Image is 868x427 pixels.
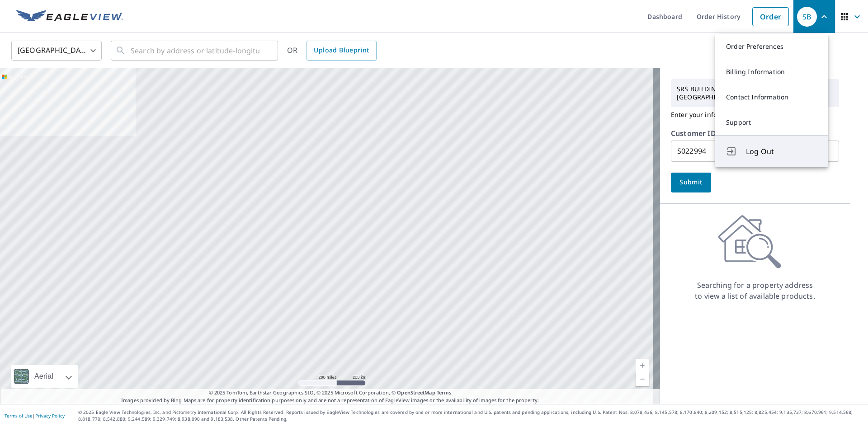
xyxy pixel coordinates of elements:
a: Current Level 5, Zoom In [636,359,649,372]
div: SB [797,7,817,27]
label: Customer ID [671,130,722,137]
p: Searching for a property address to view a list of available products. [694,280,816,301]
a: Privacy Policy [35,413,65,419]
div: [GEOGRAPHIC_DATA] [11,38,102,63]
span: Upload Blueprint [314,45,369,56]
a: Contact Information [715,84,828,110]
span: Log Out [746,146,817,157]
a: Support [715,110,828,135]
p: © 2025 Eagle View Technologies, Inc. and Pictometry International Corp. All Rights Reserved. Repo... [78,409,863,422]
div: OR [287,41,377,61]
a: Billing Information [715,59,828,84]
span: Submit [678,177,704,188]
p: SRS BUILDING PRODUCTS - [US_STATE][GEOGRAPHIC_DATA] - 0241 SHCOL [673,81,837,105]
div: Aerial [11,365,78,388]
p: Enter your information to continue. [671,107,839,122]
button: Submit [671,173,711,192]
a: Order Preferences [715,34,828,59]
img: EV Logo [16,10,123,23]
div: Aerial [32,365,56,388]
input: Search by address or latitude-longitude [131,38,259,63]
a: Current Level 5, Zoom Out [636,372,649,386]
a: Terms of Use [5,413,33,419]
a: Order [752,7,789,26]
p: | [5,413,65,418]
button: Log Out [715,135,828,167]
span: © 2025 TomTom, Earthstar Geographics SIO, © 2025 Microsoft Corporation, © [209,389,452,397]
a: Terms [437,389,452,396]
a: Upload Blueprint [307,41,376,61]
a: OpenStreetMap [397,389,435,396]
